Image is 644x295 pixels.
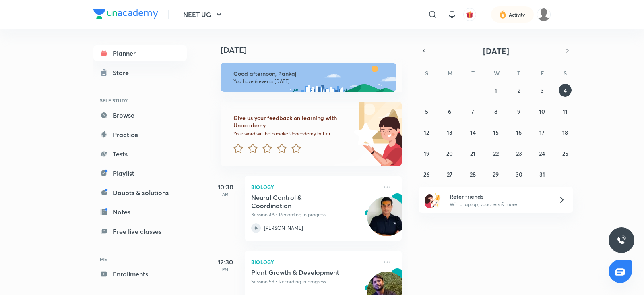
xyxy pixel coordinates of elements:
abbr: Thursday [517,69,520,77]
img: referral [425,192,441,208]
abbr: October 10, 2025 [539,108,545,115]
p: Biology [251,182,378,192]
button: October 11, 2025 [559,105,572,118]
a: Doubts & solutions [93,185,187,201]
abbr: October 19, 2025 [424,150,429,157]
button: October 12, 2025 [420,126,433,139]
abbr: October 30, 2025 [516,170,522,178]
button: October 24, 2025 [536,147,549,160]
abbr: October 11, 2025 [563,108,568,115]
h5: 12:30 [209,257,242,267]
a: Enrollments [93,266,187,282]
button: October 19, 2025 [420,147,433,160]
abbr: October 31, 2025 [539,170,545,178]
abbr: October 28, 2025 [470,170,476,178]
abbr: October 4, 2025 [563,87,567,94]
button: October 7, 2025 [466,105,479,118]
button: October 15, 2025 [489,126,502,139]
button: October 8, 2025 [489,105,502,118]
abbr: October 5, 2025 [425,108,428,115]
button: October 2, 2025 [512,84,525,97]
span: [DATE] [483,46,509,56]
abbr: October 25, 2025 [562,150,568,157]
button: October 6, 2025 [443,105,456,118]
a: Browse [93,107,187,123]
button: NEET UG [178,6,229,23]
p: Your word will help make Unacademy better [233,131,351,137]
button: October 10, 2025 [536,105,549,118]
p: Session 53 • Recording in progress [251,278,378,285]
abbr: October 29, 2025 [493,170,499,178]
button: October 21, 2025 [466,147,479,160]
a: Store [93,64,187,81]
abbr: Friday [541,69,544,77]
img: Company Logo [93,9,158,19]
abbr: October 12, 2025 [424,129,429,136]
abbr: October 15, 2025 [493,129,499,136]
abbr: October 18, 2025 [562,129,568,136]
abbr: October 23, 2025 [516,150,522,157]
abbr: Tuesday [471,69,475,77]
button: October 9, 2025 [512,105,525,118]
button: October 14, 2025 [466,126,479,139]
button: October 18, 2025 [559,126,572,139]
p: Session 46 • Recording in progress [251,211,378,218]
abbr: Saturday [563,69,567,77]
button: October 22, 2025 [489,147,502,160]
abbr: October 9, 2025 [517,108,520,115]
abbr: October 3, 2025 [541,87,544,94]
a: Planner [93,45,187,61]
abbr: Monday [448,69,452,77]
button: [DATE] [430,45,562,56]
button: October 20, 2025 [443,147,456,160]
p: AM [209,192,242,197]
abbr: October 16, 2025 [516,129,522,136]
abbr: Sunday [425,69,428,77]
div: Store [113,68,134,77]
button: October 5, 2025 [420,105,433,118]
abbr: October 24, 2025 [539,150,545,157]
h6: ME [93,252,187,266]
abbr: October 1, 2025 [495,87,497,94]
img: feedback_image [326,102,402,166]
abbr: October 8, 2025 [494,108,497,115]
abbr: October 6, 2025 [448,108,451,115]
img: Pankaj Saproo [537,8,551,21]
button: October 1, 2025 [489,84,502,97]
a: Company Logo [93,9,158,21]
button: October 4, 2025 [559,84,572,97]
abbr: October 17, 2025 [539,129,545,136]
abbr: October 13, 2025 [447,129,452,136]
h5: Plant Growth & Development [251,268,351,276]
button: October 16, 2025 [512,126,525,139]
button: October 28, 2025 [466,168,479,181]
button: October 30, 2025 [512,168,525,181]
button: October 26, 2025 [420,168,433,181]
p: PM [209,267,242,272]
button: October 27, 2025 [443,168,456,181]
abbr: October 20, 2025 [446,150,453,157]
h4: [DATE] [221,45,410,55]
abbr: October 26, 2025 [423,170,429,178]
h6: Refer friends [450,192,549,201]
a: Tests [93,146,187,162]
p: Win a laptop, vouchers & more [450,201,549,208]
button: October 29, 2025 [489,168,502,181]
h6: Give us your feedback on learning with Unacademy [233,114,351,129]
abbr: October 27, 2025 [447,170,452,178]
abbr: October 2, 2025 [518,87,520,94]
p: [PERSON_NAME] [264,224,303,232]
img: avatar [466,11,473,18]
img: afternoon [221,63,396,92]
img: activity [499,10,506,19]
button: October 23, 2025 [512,147,525,160]
a: Playlist [93,165,187,181]
a: Practice [93,127,187,143]
h5: 10:30 [209,182,242,192]
button: October 13, 2025 [443,126,456,139]
p: You have 6 events [DATE] [233,78,389,85]
h5: Neural Control & Coordination [251,193,351,210]
button: October 3, 2025 [536,84,549,97]
h6: SELF STUDY [93,93,187,107]
abbr: Wednesday [494,69,500,77]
